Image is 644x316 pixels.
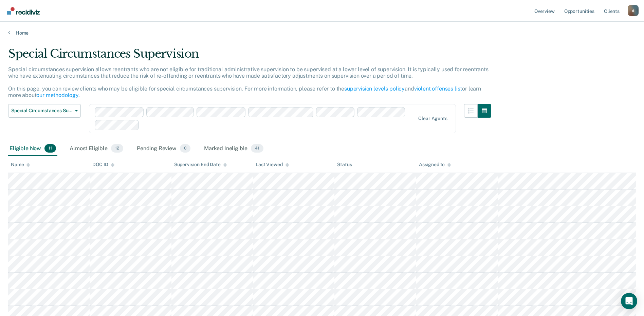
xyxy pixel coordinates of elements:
[92,162,114,167] div: DOC ID
[135,141,192,156] div: Pending Review0
[256,162,289,167] div: Last Viewed
[7,7,40,15] img: Recidiviz
[628,5,639,16] div: d
[8,66,489,99] p: Special circumstances supervision allows reentrants who are not eligible for traditional administ...
[111,144,123,153] span: 12
[628,5,639,16] button: Profile dropdown button
[11,108,72,114] span: Special Circumstances Supervision
[36,92,78,98] a: our methodology
[418,116,447,121] div: Clear agents
[251,144,263,153] span: 41
[8,141,57,156] div: Eligible Now11
[419,162,451,167] div: Assigned to
[174,162,227,167] div: Supervision End Date
[68,141,125,156] div: Almost Eligible12
[11,162,30,167] div: Name
[621,293,637,309] div: Open Intercom Messenger
[337,162,352,167] div: Status
[8,47,491,66] div: Special Circumstances Supervision
[414,85,462,92] a: violent offenses list
[344,85,405,92] a: supervision levels policy
[8,104,81,118] button: Special Circumstances Supervision
[203,141,265,156] div: Marked Ineligible41
[44,144,56,153] span: 11
[8,30,636,36] a: Home
[180,144,190,153] span: 0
